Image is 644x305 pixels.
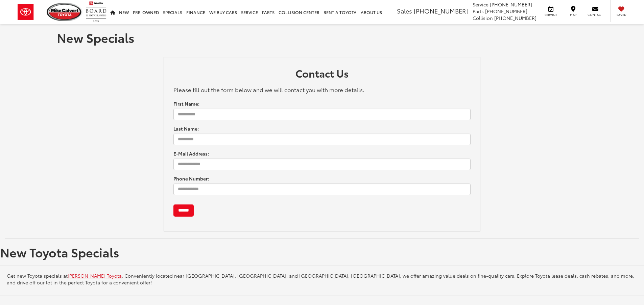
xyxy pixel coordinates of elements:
[494,15,536,21] span: [PHONE_NUMBER]
[173,67,471,82] h2: Contact Us
[473,15,493,21] span: Collision
[473,8,484,15] span: Parts
[614,12,629,17] span: Saved
[173,100,199,107] label: First Name:
[397,6,412,15] span: Sales
[57,31,588,44] h1: New Specials
[68,272,122,279] a: [PERSON_NAME] Toyota
[543,12,558,17] span: Service
[485,8,527,15] span: [PHONE_NUMBER]
[173,125,199,132] label: Last Name:
[490,1,532,8] span: [PHONE_NUMBER]
[173,85,471,93] p: Please fill out the form below and we will contact you with more details.
[7,272,637,286] p: Get new Toyota specials at . Conveniently located near [GEOGRAPHIC_DATA], [GEOGRAPHIC_DATA], and ...
[47,3,82,21] img: Mike Calvert Toyota
[414,6,468,15] span: [PHONE_NUMBER]
[588,12,603,17] span: Contact
[173,175,209,182] label: Phone Number:
[566,12,580,17] span: Map
[473,1,488,8] span: Service
[173,150,209,157] label: E-Mail Address:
